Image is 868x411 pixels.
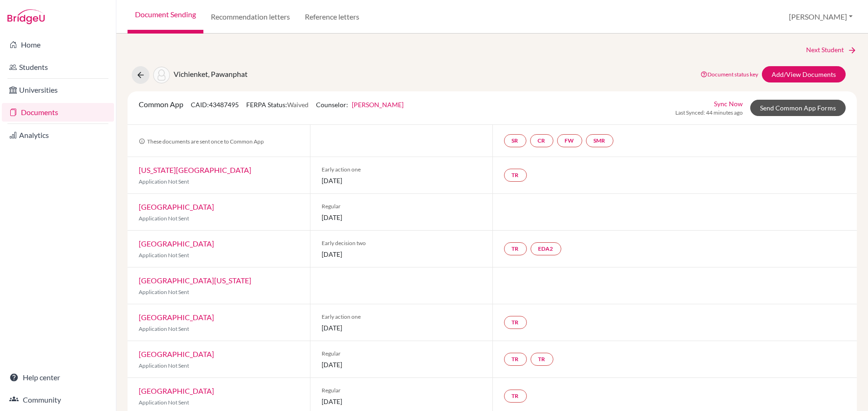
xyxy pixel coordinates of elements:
[504,353,527,366] a: TR
[2,103,114,122] a: Documents
[504,242,527,255] a: TR
[139,100,183,109] span: Common App
[139,239,214,248] a: [GEOGRAPHIC_DATA]
[2,58,114,76] a: Students
[191,101,239,109] span: CAID: 43487495
[675,109,743,117] span: Last Synced: 44 minutes ago
[2,368,114,387] a: Help center
[322,349,481,358] span: Regular
[504,169,527,182] a: TR
[322,176,481,185] span: [DATE]
[139,165,251,174] a: [US_STATE][GEOGRAPHIC_DATA]
[504,390,527,403] a: TR
[322,239,481,247] span: Early decision two
[2,390,114,409] a: Community
[750,100,846,116] a: Send Common App Forms
[2,35,114,54] a: Home
[322,202,481,211] span: Regular
[139,202,214,211] a: [GEOGRAPHIC_DATA]
[714,99,743,109] a: Sync Now
[322,165,481,174] span: Early action one
[139,386,214,395] a: [GEOGRAPHIC_DATA]
[139,276,251,285] a: [GEOGRAPHIC_DATA][US_STATE]
[504,316,527,329] a: TR
[139,138,264,145] span: These documents are sent once to Common App
[785,8,857,26] button: [PERSON_NAME]
[139,313,214,322] a: [GEOGRAPHIC_DATA]
[139,288,189,295] span: Application Not Sent
[139,215,189,222] span: Application Not Sent
[139,252,189,259] span: Application Not Sent
[139,349,214,358] a: [GEOGRAPHIC_DATA]
[806,45,857,55] a: Next Student
[316,101,404,109] span: Counselor:
[531,353,553,366] a: TR
[504,134,526,147] a: SR
[322,323,481,333] span: [DATE]
[139,362,189,369] span: Application Not Sent
[352,101,404,109] a: [PERSON_NAME]
[531,242,561,255] a: EDA2
[762,66,846,82] a: Add/View Documents
[700,71,758,78] a: Document status key
[139,399,189,406] span: Application Not Sent
[530,134,553,147] a: CR
[246,101,309,109] span: FERPA Status:
[139,178,189,185] span: Application Not Sent
[2,81,114,99] a: Universities
[322,386,481,395] span: Regular
[322,212,481,222] span: [DATE]
[287,101,309,109] span: Waived
[2,126,114,144] a: Analytics
[322,360,481,370] span: [DATE]
[322,397,481,406] span: [DATE]
[586,134,613,147] a: SMR
[139,325,189,332] span: Application Not Sent
[7,9,45,24] img: Bridge-U
[322,313,481,321] span: Early action one
[322,249,481,259] span: [DATE]
[557,134,582,147] a: FW
[174,69,248,78] span: Vichienket, Pawanphat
